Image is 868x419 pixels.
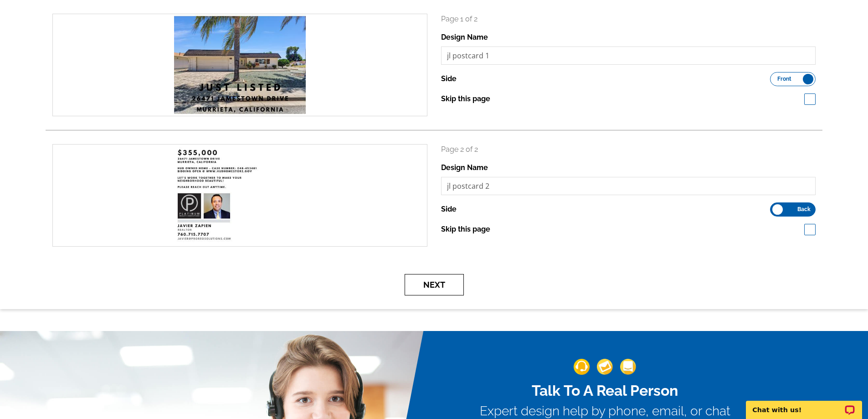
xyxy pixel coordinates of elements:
h3: Expert design help by phone, email, or chat [480,403,730,419]
img: support-img-1.png [574,359,590,375]
label: Side [441,73,457,84]
button: Next [405,274,464,295]
h2: Talk To A Real Person [480,382,730,399]
img: support-img-2.png [597,359,613,375]
label: Skip this page [441,224,490,235]
p: Page 1 of 2 [441,14,816,25]
img: support-img-3_1.png [620,359,636,375]
label: Skip this page [441,93,490,104]
input: File Name [441,47,816,65]
span: Front [777,77,791,81]
label: Design Name [441,32,488,43]
label: Side [441,204,457,215]
span: Back [797,207,811,212]
p: Page 2 of 2 [441,144,816,155]
iframe: LiveChat chat widget [740,390,868,419]
input: File Name [441,177,816,195]
label: Design Name [441,162,488,173]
